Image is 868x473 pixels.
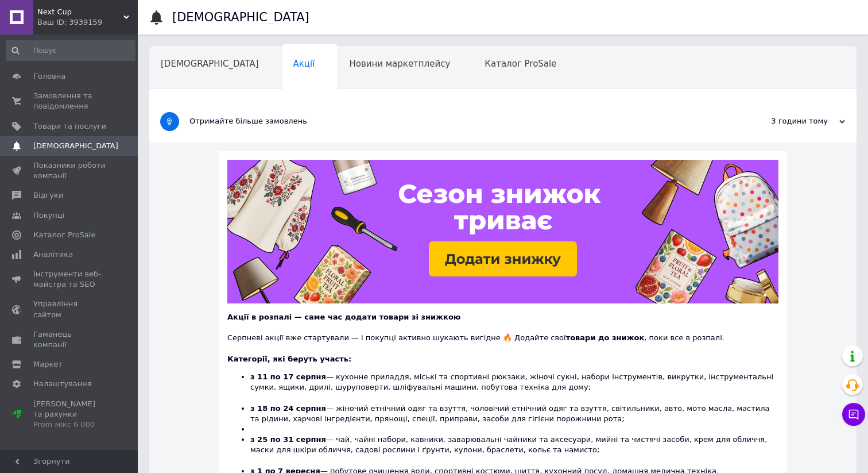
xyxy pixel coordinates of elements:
[730,116,845,126] div: 3 години тому
[227,355,351,363] b: Категорії, які беруть участь:
[33,359,63,370] span: Маркет
[33,249,73,260] span: Аналітика
[227,313,460,321] b: Акції в розпалі — саме час додати товари зі знижкою
[33,269,106,290] span: Інструменти веб-майстра та SEO
[33,141,118,151] span: [DEMOGRAPHIC_DATA]
[250,404,326,413] b: з 18 по 24 серпня
[250,403,778,424] li: — жіночий етнічний одяг та взуття, чоловічий етнічний одяг та взуття, світильники, авто, мото мас...
[6,40,135,61] input: Пошук
[566,333,645,342] b: товари до знижок
[250,434,778,466] li: — чай, чайні набори, кавники, заварювальні чайники та аксесуари, мийні та чистячі засоби, крем дл...
[33,230,95,240] span: Каталог ProSale
[33,190,63,201] span: Відгуки
[189,116,730,126] div: Отримайте більше замовлень
[33,210,64,221] span: Покупці
[227,322,778,343] div: Серпневі акції вже стартували — і покупці активно шукають вигідне 🔥 Додайте свої , поки все в роз...
[172,10,309,24] h1: [DEMOGRAPHIC_DATA]
[37,17,138,28] div: Ваш ID: 3939159
[842,403,865,426] button: Чат з покупцем
[250,372,778,403] li: — кухонне приладдя, міські та спортивні рюкзаки, жіночі сукні, набори інструментів, викрутки, інс...
[33,299,106,320] span: Управління сайтом
[250,435,326,444] b: з 25 по 31 серпня
[33,399,106,430] span: [PERSON_NAME] та рахунки
[33,379,92,389] span: Налаштування
[161,59,259,69] span: [DEMOGRAPHIC_DATA]
[33,71,65,82] span: Головна
[33,160,106,181] span: Показники роботи компанії
[349,59,450,69] span: Новини маркетплейсу
[293,59,315,69] span: Акції
[33,420,106,430] div: Prom мікс 6 000
[33,121,106,132] span: Товари та послуги
[37,7,123,17] span: Next Cup
[33,91,106,111] span: Замовлення та повідомлення
[33,329,106,350] span: Гаманець компанії
[485,59,556,69] span: Каталог ProSale
[250,372,326,381] b: з 11 по 17 серпня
